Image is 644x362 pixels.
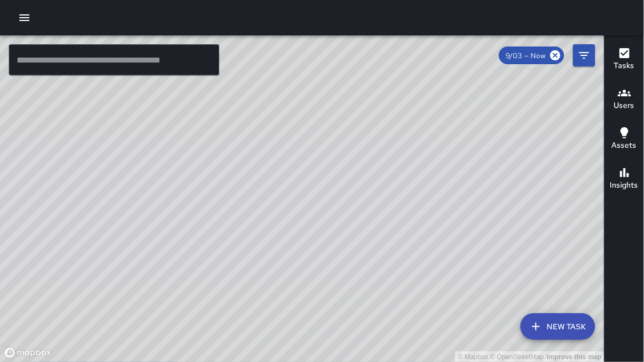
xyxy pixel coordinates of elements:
[610,179,638,192] h6: Insights
[605,40,644,80] button: Tasks
[605,120,644,159] button: Assets
[605,159,644,199] button: Insights
[499,51,553,60] span: 9/03 — Now
[614,60,635,72] h6: Tasks
[605,80,644,120] button: Users
[499,46,564,64] div: 9/03 — Now
[612,139,637,152] h6: Assets
[573,44,595,66] button: Filters
[614,100,635,112] h6: Users
[521,313,595,340] button: New Task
